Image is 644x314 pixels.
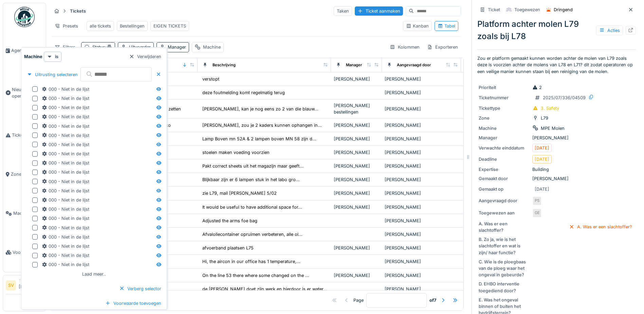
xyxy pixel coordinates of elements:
[477,55,636,75] p: Zou er platform gemaakt kunnen worden achter de molen van L79 zoals deze is voorzien achter de mo...
[385,272,458,279] div: [PERSON_NAME]
[424,42,461,52] div: Exporteren
[385,245,458,251] div: [PERSON_NAME]
[385,149,458,156] div: [PERSON_NAME]
[334,122,379,128] div: [PERSON_NAME]
[202,190,277,196] div: zie L79, mail [PERSON_NAME] 5/02
[42,243,89,249] div: 000 - Niet in de lijst
[213,62,236,68] div: Beschrijving
[385,89,458,96] div: [PERSON_NAME]
[202,122,322,128] div: [PERSON_NAME], zou je 2 kaders kunnen ophangen in...
[334,204,379,210] div: [PERSON_NAME]
[532,208,542,218] div: GE
[334,102,379,115] div: [PERSON_NAME] bestellingen
[202,231,302,238] div: Afvaloliecontainer opruimen verbeteren, alle ol...
[103,299,164,308] div: Voorwaarde toevoegen
[55,53,58,60] strong: is
[479,135,634,141] div: [PERSON_NAME]
[202,176,300,183] div: Blijkbaar zijn er 6 lampen stuk in het labo gro...
[202,272,309,279] div: On the line 53 there where some changed on the ...
[479,125,530,132] div: Machine
[42,95,89,102] div: 000 - Niet in de lijst
[385,163,458,169] div: [PERSON_NAME]
[42,123,89,129] div: 000 - Niet in de lijst
[596,25,623,35] div: Acties
[334,6,352,16] div: Taken
[42,234,89,240] div: 000 - Niet in de lijst
[24,53,42,60] strong: Machine
[12,86,43,99] span: Nieuw ticket openen
[52,42,78,52] div: Filters
[543,94,586,101] div: 2025/07/336/04509
[42,132,89,139] div: 000 - Niet in de lijst
[129,44,151,50] div: Uitvoerder
[479,145,530,151] div: Verwachte einddatum
[479,210,530,216] div: Toegewezen aan
[42,151,89,157] div: 000 - Niet in de lijst
[346,62,362,68] div: Manager
[202,258,300,265] div: Hi, the aircon in our office has 1 temperature,...
[479,221,530,233] div: A. Was er een slachtoffer?
[385,217,458,224] div: [PERSON_NAME]
[11,47,43,54] span: Agenda
[535,186,549,192] div: [DATE]
[535,145,549,151] div: [DATE]
[42,178,89,185] div: 000 - Niet in de lijst
[387,42,423,52] div: Kolommen
[42,215,89,222] div: 000 - Niet in de lijst
[541,105,559,111] div: 3. Safety
[13,210,43,216] span: Machines
[13,249,43,256] span: Voorraad
[532,196,542,206] div: PS
[42,141,89,148] div: 000 - Niet in de lijst
[116,284,164,293] div: Verberg selector
[202,245,254,251] div: afvoerband plaatsen L75
[385,176,458,183] div: [PERSON_NAME]
[385,122,458,128] div: [PERSON_NAME]
[479,175,634,182] div: [PERSON_NAME]
[554,6,573,13] div: Dringend
[353,297,364,303] div: Page
[168,44,186,50] div: Manager
[385,258,458,265] div: [PERSON_NAME]
[334,163,379,169] div: [PERSON_NAME]
[397,62,431,68] div: Aangevraagd door
[12,132,43,138] span: Tickets
[120,23,145,29] div: Bestellingen
[385,190,458,196] div: [PERSON_NAME]
[153,23,186,29] div: EIGEN TICKETS
[479,105,530,111] div: Tickettype
[479,186,530,192] div: Gemaakt op
[202,136,316,142] div: Lamp Boven mn 52A & 2 lampen boven MN 58 zijn d...
[479,84,530,91] div: Prioriteit
[479,166,634,173] div: Building
[477,18,636,42] div: Platform achter molen L79 zoals bij L78
[202,149,270,156] div: stoelen maken voeding voorzien
[479,135,530,141] div: Manager
[42,160,89,166] div: 000 - Niet in de lijst
[202,89,285,96] div: deze foutmelding komt regelmatig terug
[19,278,43,293] li: [PERSON_NAME]
[42,261,89,268] div: 000 - Niet in de lijst
[541,115,548,121] div: L79
[334,272,379,279] div: [PERSON_NAME]
[479,197,530,204] div: Aangevraagd door
[202,217,257,224] div: Adjusted the arms foe bag
[42,206,89,212] div: 000 - Niet in de lijst
[334,190,379,196] div: [PERSON_NAME]
[42,114,89,120] div: 000 - Niet in de lijst
[334,76,379,82] div: [PERSON_NAME]
[479,94,530,101] div: Ticketnummer
[202,204,302,210] div: It would be useful to have additional space for...
[334,245,379,251] div: [PERSON_NAME]
[488,6,500,13] div: Ticket
[6,280,16,291] li: SV
[19,278,43,283] div: Technicus
[92,44,112,50] div: Status
[514,6,540,13] div: Toegewezen
[479,166,530,173] div: Expertise
[334,176,379,183] div: [PERSON_NAME]
[385,136,458,142] div: [PERSON_NAME]
[202,286,327,292] div: de [PERSON_NAME] doet zijn werk en hierdoor is er water...
[535,156,549,162] div: [DATE]
[52,21,81,31] div: Presets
